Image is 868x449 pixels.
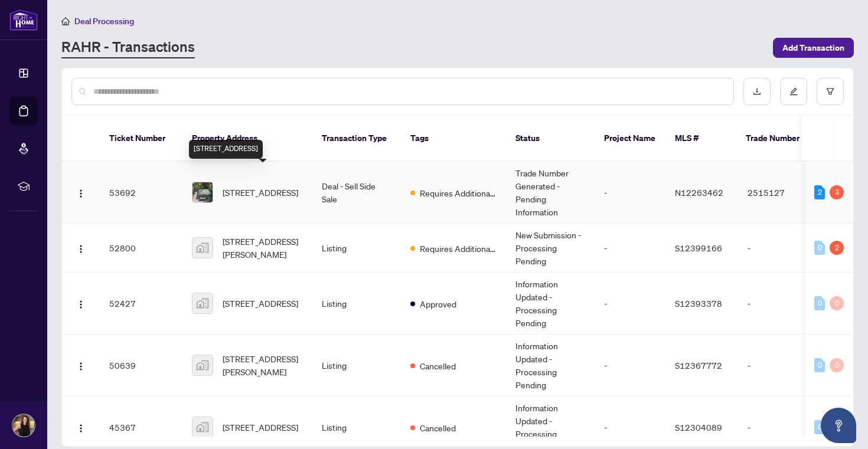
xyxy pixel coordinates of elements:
[312,162,401,224] td: Deal - Sell Side Sale
[192,238,213,258] img: thumbnail-img
[814,241,825,255] div: 0
[192,293,213,313] img: thumbnail-img
[420,359,456,372] span: Cancelled
[71,294,90,313] button: Logo
[76,424,86,433] img: Logo
[826,87,834,96] span: filter
[736,116,819,162] th: Trade Number
[814,296,825,310] div: 0
[830,296,844,310] div: 0
[76,362,86,371] img: Logo
[821,408,856,443] button: Open asap
[100,273,182,335] td: 52427
[100,162,182,224] td: 53692
[506,335,595,396] td: Information Updated - Processing Pending
[506,162,595,224] td: Trade Number Generated - Pending Information
[223,421,298,434] span: [STREET_ADDRESS]
[780,78,807,105] button: edit
[312,335,401,396] td: Listing
[420,242,497,255] span: Requires Additional Docs
[192,417,213,437] img: thumbnail-img
[814,420,825,434] div: 0
[223,297,298,310] span: [STREET_ADDRESS]
[830,185,844,199] div: 3
[595,162,665,224] td: -
[506,273,595,335] td: Information Updated - Processing Pending
[789,87,798,96] span: edit
[782,38,844,57] span: Add Transaction
[738,224,821,273] td: -
[223,352,303,378] span: [STREET_ADDRESS][PERSON_NAME]
[595,224,665,273] td: -
[76,189,86,198] img: Logo
[595,273,665,335] td: -
[100,335,182,396] td: 50639
[223,235,303,261] span: [STREET_ADDRESS][PERSON_NAME]
[595,335,665,396] td: -
[773,38,854,58] button: Add Transaction
[595,116,665,162] th: Project Name
[192,355,213,375] img: thumbnail-img
[182,116,312,162] th: Property Address
[506,224,595,273] td: New Submission - Processing Pending
[506,116,595,162] th: Status
[9,9,38,31] img: logo
[753,87,761,96] span: download
[743,78,771,105] button: download
[738,162,821,224] td: 2515127
[312,273,401,335] td: Listing
[665,116,736,162] th: MLS #
[738,335,821,396] td: -
[420,186,497,199] span: Requires Additional Docs
[61,17,70,25] span: home
[76,300,86,309] img: Logo
[738,273,821,335] td: -
[71,418,90,437] button: Logo
[223,186,298,199] span: [STREET_ADDRESS]
[814,358,825,372] div: 0
[100,224,182,273] td: 52800
[71,238,90,257] button: Logo
[675,242,722,253] span: S12399166
[420,421,456,434] span: Cancelled
[675,298,722,309] span: S12393378
[675,422,722,432] span: S12304089
[401,116,506,162] th: Tags
[312,116,401,162] th: Transaction Type
[830,241,844,255] div: 2
[312,224,401,273] td: Listing
[814,185,825,199] div: 2
[76,244,86,254] img: Logo
[420,297,456,310] span: Approved
[100,116,182,162] th: Ticket Number
[192,182,213,202] img: thumbnail-img
[189,140,263,159] div: [STREET_ADDRESS]
[71,183,90,202] button: Logo
[675,360,722,371] span: S12367772
[675,187,723,198] span: N12263462
[71,356,90,375] button: Logo
[830,358,844,372] div: 0
[817,78,844,105] button: filter
[74,16,134,27] span: Deal Processing
[12,414,35,437] img: Profile Icon
[61,37,195,58] a: RAHR - Transactions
